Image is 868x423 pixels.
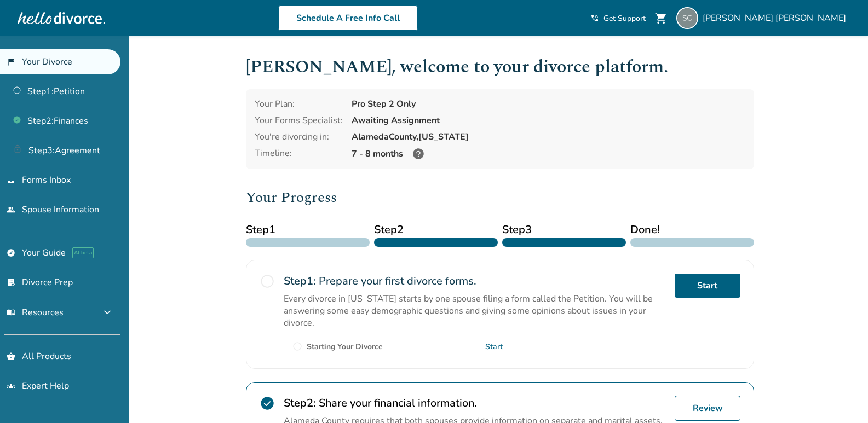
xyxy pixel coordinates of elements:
span: people [7,205,15,214]
div: You're divorcing in: [255,131,343,143]
a: Start [485,341,503,352]
h2: Share your financial information. [284,396,666,410]
span: Forms Inbox [22,174,71,186]
span: radio_button_unchecked [292,341,302,351]
span: [PERSON_NAME] [PERSON_NAME] [703,12,850,24]
div: Your Forms Specialist: [255,114,343,126]
div: Awaiting Assignment [352,114,745,126]
div: 7 - 8 months [352,147,745,160]
span: Done! [630,222,754,238]
div: Alameda County, [US_STATE] [352,131,745,143]
a: Schedule A Free Info Call [278,5,418,31]
strong: Step 1 : [284,274,316,288]
span: list_alt_check [7,278,15,287]
span: groups [7,381,15,390]
div: Your Plan: [255,98,343,110]
span: Resources [7,306,64,318]
span: AI beta [72,247,94,258]
span: expand_more [101,306,114,319]
span: radio_button_unchecked [260,274,275,289]
span: inbox [7,176,15,184]
span: menu_book [7,308,15,317]
p: Every divorce in [US_STATE] starts by one spouse filing a form called the Petition. You will be a... [284,293,666,329]
span: explore [7,248,15,257]
strong: Step 2 : [284,396,316,410]
h2: Your Progress [246,187,754,208]
span: Step 2 [374,222,498,238]
iframe: Chat Widget [813,370,868,423]
span: Step 1 [246,222,370,238]
span: check_circle [260,396,275,411]
h2: Prepare your first divorce forms. [284,274,666,288]
a: Review [675,396,740,421]
img: stephanielcamus@gmail.com [676,7,698,29]
span: Get Support [603,13,646,24]
span: Step 3 [502,222,626,238]
a: Start [675,274,740,298]
div: Timeline: [255,147,343,160]
span: shopping_cart [654,11,668,25]
a: phone_in_talkGet Support [590,13,646,24]
div: Starting Your Divorce [307,341,383,352]
div: Pro Step 2 Only [352,98,745,110]
span: flag_2 [7,57,15,66]
h1: [PERSON_NAME] , welcome to your divorce platform. [246,54,754,80]
span: phone_in_talk [590,14,599,22]
span: shopping_basket [7,352,15,361]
